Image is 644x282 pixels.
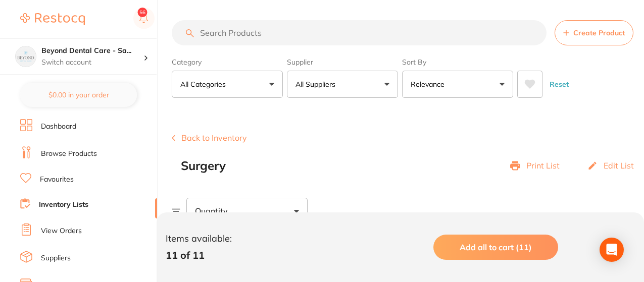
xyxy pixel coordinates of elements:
[41,58,143,68] p: Switch account
[460,242,532,252] span: Add all to cart (11)
[41,253,71,263] a: Suppliers
[41,226,82,236] a: View Orders
[172,20,547,45] input: Search Products
[41,122,76,132] a: Dashboard
[181,159,226,173] h2: Surgery
[20,8,85,31] a: Restocq Logo
[172,58,283,67] label: Category
[287,58,398,67] label: Supplier
[526,161,560,170] p: Print List
[547,71,572,98] button: Reset
[16,46,36,67] img: Beyond Dental Care - Sandstone Point
[172,71,283,98] button: All Categories
[166,249,232,261] p: 11 of 11
[20,13,85,25] img: Restocq Logo
[295,79,339,89] p: All Suppliers
[195,206,228,215] span: Quantity
[402,71,513,98] button: Relevance
[180,79,230,89] p: All Categories
[600,238,624,262] div: Open Intercom Messenger
[166,234,232,244] p: Items available:
[287,71,398,98] button: All Suppliers
[411,79,449,89] p: Relevance
[573,29,625,37] span: Create Product
[41,46,143,56] h4: Beyond Dental Care - Sandstone Point
[41,149,97,159] a: Browse Products
[40,175,74,185] a: Favourites
[433,235,558,260] button: Add all to cart (11)
[172,133,247,142] button: Back to Inventory
[20,83,137,107] button: $0.00 in your order
[604,161,634,170] p: Edit List
[402,58,513,67] label: Sort By
[555,20,633,45] button: Create Product
[39,200,88,210] a: Inventory Lists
